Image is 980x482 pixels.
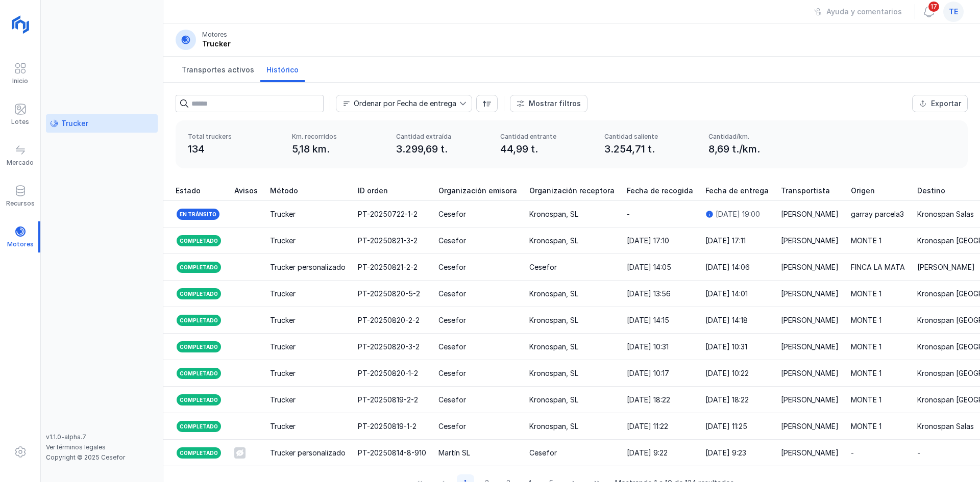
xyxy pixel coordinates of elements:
[851,448,854,458] div: -
[705,289,748,299] div: [DATE] 14:01
[358,186,388,196] span: ID orden
[438,395,466,405] div: Cesefor
[529,342,578,352] div: Kronospan, SL
[176,314,222,327] div: Completado
[917,262,975,272] div: [PERSON_NAME]
[270,395,296,405] div: Trucker
[851,262,905,272] div: FINCA LA MATA
[270,262,346,272] div: Trucker personalizado
[781,209,839,219] div: [PERSON_NAME]
[781,315,839,325] div: [PERSON_NAME]
[851,289,881,299] div: MONTE 1
[500,142,592,156] div: 44,99 t.
[358,395,418,405] div: PT-20250819-2-2
[627,421,668,432] div: [DATE] 11:22
[438,262,466,272] div: Cesefor
[705,421,747,432] div: [DATE] 11:25
[176,208,220,221] div: En tránsito
[260,57,305,82] a: Histórico
[292,142,384,156] div: 5,18 km.
[270,209,296,219] div: Trucker
[358,315,420,325] div: PT-20250820-2-2
[358,342,420,352] div: PT-20250820-3-2
[529,448,557,458] div: Cesefor
[266,65,299,75] span: Histórico
[529,368,578,378] div: Kronospan, SL
[358,368,418,378] div: PT-20250820-1-2
[529,289,578,299] div: Kronospan, SL
[438,342,466,352] div: Cesefor
[176,367,222,380] div: Completado
[705,315,748,325] div: [DATE] 14:18
[438,289,466,299] div: Cesefor
[270,421,296,432] div: Trucker
[705,448,746,458] div: [DATE] 9:23
[176,57,260,82] a: Transportes activos
[917,186,945,196] span: Destino
[529,421,578,432] div: Kronospan, SL
[270,289,296,299] div: Trucker
[781,236,839,246] div: [PERSON_NAME]
[851,186,875,196] span: Origen
[851,209,904,219] div: garray parcela3
[438,186,517,196] span: Organización emisora
[705,262,750,272] div: [DATE] 14:06
[358,262,418,272] div: PT-20250821-2-2
[336,95,459,112] span: Fecha de entrega
[781,421,839,432] div: [PERSON_NAME]
[949,7,958,17] span: te
[500,133,592,141] div: Cantidad entrante
[529,395,578,405] div: Kronospan, SL
[708,133,800,141] div: Cantidad/km.
[46,433,158,441] div: v1.1.0-alpha.7
[176,186,201,196] span: Estado
[851,315,881,325] div: MONTE 1
[708,142,800,156] div: 8,69 t./km.
[358,289,420,299] div: PT-20250820-5-2
[705,342,747,352] div: [DATE] 10:31
[917,421,974,432] div: Kronospan Salas
[176,340,222,353] div: Completado
[202,39,231,49] div: Trucker
[627,186,693,196] span: Fecha de recogida
[705,395,749,405] div: [DATE] 18:22
[927,1,940,13] span: 17
[438,315,466,325] div: Cesefor
[917,209,974,219] div: Kronospan Salas
[438,448,470,458] div: Martín SL
[851,342,881,352] div: MONTE 1
[781,289,839,299] div: [PERSON_NAME]
[176,287,222,300] div: Completado
[705,186,769,196] span: Fecha de entrega
[354,100,456,107] div: Ordenar por Fecha de entrega
[627,209,630,219] div: -
[182,65,254,75] span: Transportes activos
[438,368,466,378] div: Cesefor
[358,209,418,219] div: PT-20250722-1-2
[807,3,909,20] button: Ayuda y comentarios
[176,420,222,433] div: Completado
[270,448,346,458] div: Trucker personalizado
[627,289,671,299] div: [DATE] 13:56
[8,12,33,37] img: logoRight.svg
[438,236,466,246] div: Cesefor
[396,133,488,141] div: Cantidad extraída
[46,443,106,451] a: Ver términos legales
[851,236,881,246] div: MONTE 1
[931,98,961,109] div: Exportar
[851,421,881,432] div: MONTE 1
[529,186,615,196] span: Organización receptora
[270,236,296,246] div: Trucker
[188,142,280,156] div: 134
[12,77,28,85] div: Inicio
[358,236,418,246] div: PT-20250821-3-2
[604,142,696,156] div: 3.254,71 t.
[358,448,426,458] div: PT-20250814-8-910
[781,186,830,196] span: Transportista
[529,262,557,272] div: Cesefor
[176,393,222,407] div: Completado
[176,234,222,247] div: Completado
[529,209,578,219] div: Kronospan, SL
[202,31,227,39] div: Motores
[851,368,881,378] div: MONTE 1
